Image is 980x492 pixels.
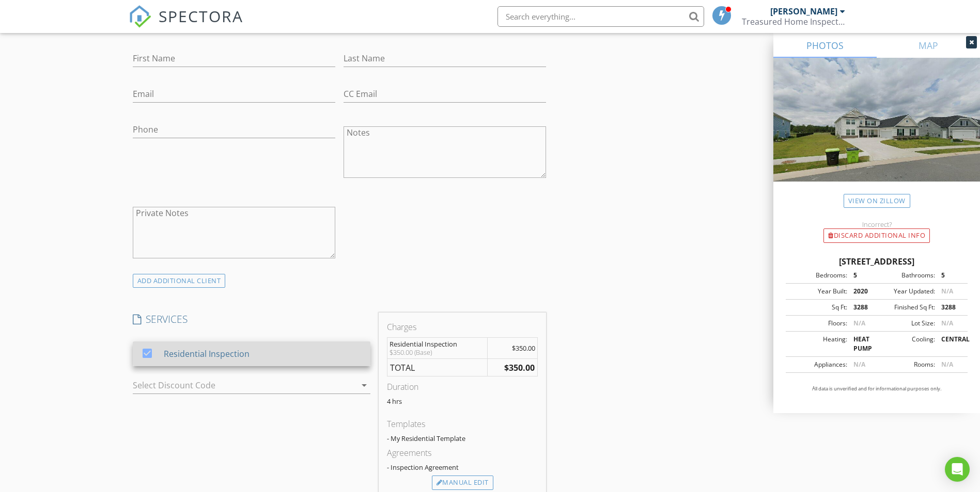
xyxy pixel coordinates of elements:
[935,271,965,280] div: 5
[941,287,953,296] span: N/A
[789,319,847,328] div: Floors:
[877,360,935,369] div: Rooms:
[877,287,935,296] div: Year Updated:
[358,379,370,391] i: arrow_drop_down
[877,33,980,58] a: MAP
[935,303,965,312] div: 3288
[789,271,847,280] div: Bedrooms:
[844,194,910,208] a: View on Zillow
[823,228,930,243] div: Discard Additional info
[133,274,226,288] div: ADD ADDITIONAL client
[853,360,865,369] span: N/A
[742,17,845,27] div: Treasured Home Inspections
[877,319,935,328] div: Lot Size:
[789,335,847,353] div: Heating:
[390,340,486,348] div: Residential Inspection
[847,287,877,296] div: 2020
[129,14,243,36] a: SPECTORA
[387,418,538,430] div: Templates
[786,255,968,268] div: [STREET_ADDRESS]
[387,381,538,393] div: Duration
[387,447,538,459] div: Agreements
[770,6,837,17] div: [PERSON_NAME]
[387,463,538,471] div: - Inspection Agreement
[941,319,953,327] span: N/A
[387,321,538,333] div: Charges
[773,220,980,228] div: Incorrect?
[129,5,151,28] img: The Best Home Inspection Software - Spectora
[773,33,877,58] a: PHOTOS
[847,271,877,280] div: 5
[935,335,965,353] div: CENTRAL
[945,457,970,482] div: Open Intercom Messenger
[853,319,865,327] span: N/A
[163,348,249,360] div: Residential Inspection
[387,434,538,442] div: - My Residential Template
[877,271,935,280] div: Bathrooms:
[387,397,538,405] p: 4 hrs
[773,58,980,206] img: streetview
[504,362,535,373] strong: $350.00
[159,5,243,27] span: SPECTORA
[786,385,968,392] p: All data is unverified and for informational purposes only.
[941,360,953,369] span: N/A
[390,348,486,356] div: $350.00 (Base)
[512,343,535,353] span: $350.00
[432,475,493,490] div: Manual Edit
[789,287,847,296] div: Year Built:
[847,303,877,312] div: 3288
[387,358,487,376] td: TOTAL
[877,303,935,312] div: Finished Sq Ft:
[789,303,847,312] div: Sq Ft:
[497,6,704,27] input: Search everything...
[789,360,847,369] div: Appliances:
[847,335,877,353] div: HEAT PUMP
[133,313,370,326] h4: SERVICES
[877,335,935,353] div: Cooling:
